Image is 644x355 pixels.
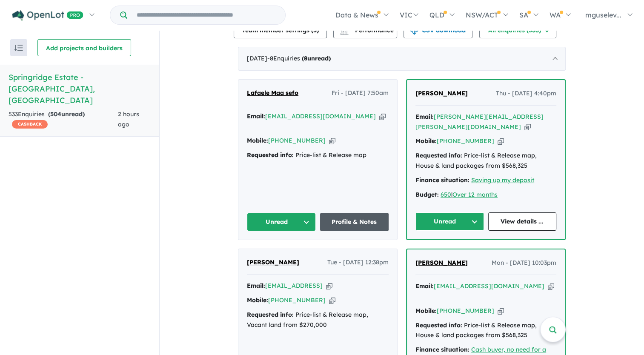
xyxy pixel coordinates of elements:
div: | [415,190,556,200]
a: [PERSON_NAME] [415,258,468,268]
img: Openlot PRO Logo White [12,10,83,21]
button: Copy [329,296,335,305]
button: Copy [498,306,504,315]
div: Price-list & Release map, House & land packages from $568,325 [415,151,556,171]
strong: Email: [247,282,265,289]
span: [PERSON_NAME] [247,258,299,266]
h5: Springridge Estate - [GEOGRAPHIC_DATA] , [GEOGRAPHIC_DATA] [9,72,151,106]
strong: Email: [247,112,265,120]
a: [EMAIL_ADDRESS][DOMAIN_NAME] [265,112,376,120]
span: 2 hours ago [118,110,139,128]
a: [PHONE_NUMBER] [268,137,326,144]
a: Over 12 months [452,191,498,198]
strong: Mobile: [415,307,437,315]
div: Price-list & Release map, Vacant land from $270,000 [247,310,389,330]
strong: Mobile: [415,137,437,145]
button: Copy [379,112,386,121]
strong: Requested info: [415,152,462,159]
button: Unread [415,212,484,231]
strong: Mobile: [247,296,268,304]
a: View details ... [488,212,557,231]
span: Mon - [DATE] 10:03pm [492,258,556,268]
strong: Finance situation: [415,176,469,184]
a: [EMAIL_ADDRESS] [265,282,323,289]
button: Copy [329,136,335,145]
strong: Finance situation: [415,346,469,353]
a: [PERSON_NAME] [247,258,299,268]
a: [EMAIL_ADDRESS][DOMAIN_NAME] [434,282,544,290]
button: Unread [247,213,316,231]
button: Copy [326,281,332,290]
strong: Budget: [415,191,439,198]
strong: ( unread) [302,54,331,62]
button: Copy [524,123,531,132]
strong: ( unread) [48,110,85,118]
div: Price-list & Release map, House & land packages from $568,325 [415,321,556,341]
button: Copy [548,282,554,291]
span: mguselev... [585,11,621,19]
span: Thu - [DATE] 4:40pm [496,89,556,99]
img: bar-chart.svg [340,29,349,35]
a: [PHONE_NUMBER] [437,137,494,145]
span: - 8 Enquir ies [267,54,331,62]
a: [PERSON_NAME] [415,89,468,99]
span: [PERSON_NAME] [415,89,468,97]
strong: Email: [415,113,434,120]
span: [PERSON_NAME] [415,259,468,266]
a: Lafaele Maa sefo [247,88,298,98]
a: [PERSON_NAME][EMAIL_ADDRESS][PERSON_NAME][DOMAIN_NAME] [415,113,544,131]
div: 533 Enquir ies [9,109,118,130]
button: Copy [498,137,504,146]
img: download icon [410,26,418,35]
strong: Requested info: [415,321,462,329]
span: CASHBACK [12,120,48,129]
div: Price-list & Release map [247,150,389,160]
a: [PHONE_NUMBER] [437,307,494,315]
span: 8 [304,54,307,62]
span: Tue - [DATE] 12:38pm [327,258,389,268]
button: Add projects and builders [37,39,131,56]
span: Lafaele Maa sefo [247,89,298,97]
input: Try estate name, suburb, builder or developer [129,6,283,24]
div: [DATE] [238,47,566,71]
span: 504 [50,110,61,118]
span: Fri - [DATE] 7:50am [332,88,389,98]
strong: Mobile: [247,137,268,144]
strong: Email: [415,282,434,290]
strong: Requested info: [247,311,294,318]
a: 650 [441,191,451,198]
strong: Requested info: [247,151,294,159]
a: Saving up my deposit [471,176,534,184]
a: Profile & Notes [320,213,389,231]
img: sort.svg [14,45,23,51]
a: [PHONE_NUMBER] [268,296,326,304]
